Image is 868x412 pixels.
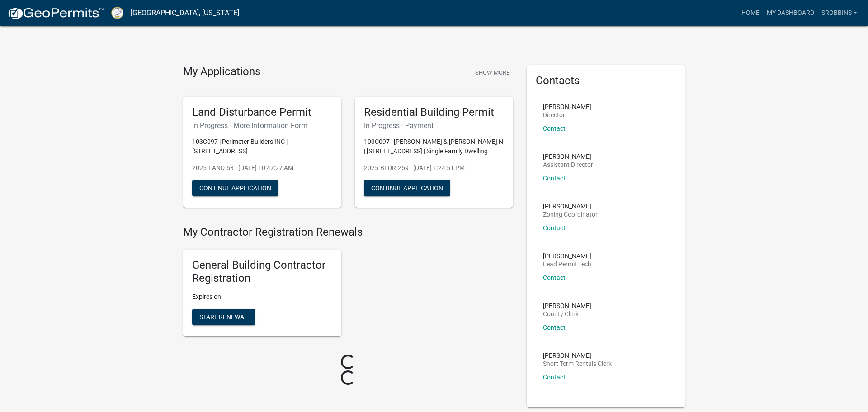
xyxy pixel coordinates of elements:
[738,5,763,22] a: Home
[192,259,332,285] h5: General Building Contractor Registration
[111,7,123,19] img: Putnam County, Georgia
[543,125,566,132] a: Contact
[543,261,591,267] p: Lead Permit Tech
[183,65,260,79] h4: My Applications
[543,211,598,218] p: Zoning Coordinator
[192,180,278,196] button: Continue Application
[543,274,566,281] a: Contact
[543,324,566,331] a: Contact
[543,175,566,182] a: Contact
[192,292,332,302] p: Expires on
[543,112,591,118] p: Director
[364,137,504,156] p: 103C097 | [PERSON_NAME] & [PERSON_NAME] N | [STREET_ADDRESS] | Single Family Dwelling
[192,121,332,130] h6: In Progress - More Information Form
[131,5,239,21] a: [GEOGRAPHIC_DATA], [US_STATE]
[543,153,593,160] p: [PERSON_NAME]
[543,374,566,381] a: Contact
[543,352,612,359] p: [PERSON_NAME]
[192,106,332,119] h5: Land Disturbance Permit
[364,163,504,173] p: 2025-BLDR-259 - [DATE] 1:24:51 PM
[543,360,612,367] p: Short Term Rentals Clerk
[543,224,566,232] a: Contact
[543,161,593,168] p: Assistant Director
[543,303,591,309] p: [PERSON_NAME]
[364,180,450,196] button: Continue Application
[543,253,591,259] p: [PERSON_NAME]
[364,121,504,130] h6: In Progress - Payment
[192,309,255,325] button: Start Renewal
[199,313,248,320] span: Start Renewal
[472,65,513,80] button: Show More
[818,5,861,22] a: srobbins
[183,226,513,343] wm-registration-list-section: My Contractor Registration Renewals
[183,226,513,239] h4: My Contractor Registration Renewals
[543,203,598,209] p: [PERSON_NAME]
[543,311,591,317] p: County Clerk
[364,106,504,119] h5: Residential Building Permit
[543,104,591,110] p: [PERSON_NAME]
[536,74,676,87] h5: Contacts
[763,5,818,22] a: My Dashboard
[192,137,332,156] p: 103C097 | Perimeter Builders INC | [STREET_ADDRESS]
[192,163,332,173] p: 2025-LAND-53 - [DATE] 10:47:27 AM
